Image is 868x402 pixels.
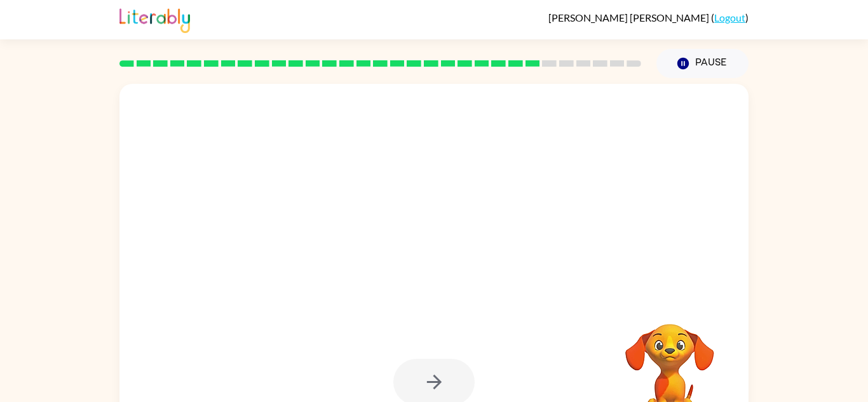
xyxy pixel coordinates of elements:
div: ( ) [548,11,749,23]
button: Pause [656,49,749,78]
a: Logout [714,11,745,23]
span: [PERSON_NAME] [PERSON_NAME] [548,11,711,23]
img: Literably [119,5,190,33]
